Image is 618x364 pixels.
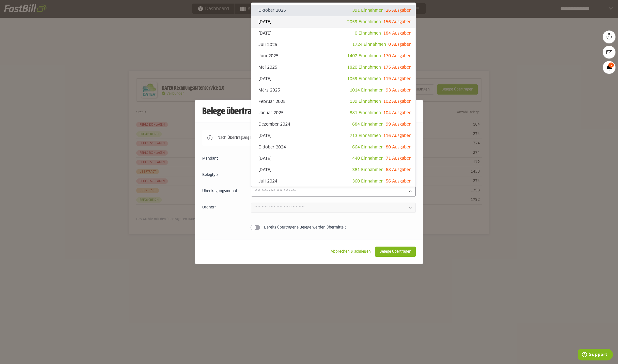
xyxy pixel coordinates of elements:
sl-option: [DATE] [251,153,415,164]
span: 664 Einnahmen [352,145,383,149]
span: 102 Ausgaben [383,99,411,103]
sl-option: Dezember 2024 [251,119,415,130]
span: 116 Ausgaben [383,134,411,138]
span: 2059 Einnahmen [347,20,381,24]
span: 381 Einnahmen [352,168,383,172]
span: 104 Ausgaben [383,111,411,115]
sl-option: Februar 2025 [251,96,415,107]
span: 26 Ausgaben [386,8,411,12]
span: 156 Ausgaben [383,20,411,24]
sl-option: [DATE] [251,73,415,85]
span: 184 Ausgaben [383,31,411,35]
span: 1014 Einnahmen [350,88,383,92]
span: 99 Ausgaben [386,122,411,126]
sl-button: Belege übertragen [375,247,416,257]
span: 391 Einnahmen [352,8,383,12]
sl-option: [DATE] [251,28,415,39]
sl-button: Abbrechen & schließen [326,247,375,257]
sl-option: Oktober 2024 [251,142,415,153]
span: 881 Einnahmen [350,111,381,115]
sl-option: Juni 2025 [251,50,415,62]
span: 1724 Einnahmen [352,42,386,47]
span: 1 [608,63,614,68]
span: 139 Einnahmen [350,99,381,103]
span: 0 Einnahmen [355,31,381,35]
span: 1820 Einnahmen [347,65,381,69]
span: 0 Ausgaben [388,42,411,47]
span: 713 Einnahmen [350,134,381,138]
span: 80 Ausgaben [386,145,411,149]
span: 440 Einnahmen [352,156,383,160]
span: 1402 Einnahmen [347,54,381,58]
a: 1 [603,61,615,74]
span: 170 Ausgaben [383,54,411,58]
sl-option: [DATE] [251,164,415,176]
sl-option: Juli 2025 [251,39,415,50]
span: 56 Ausgaben [386,179,411,183]
sl-option: Oktober 2025 [251,5,415,16]
span: 68 Ausgaben [386,168,411,172]
span: 119 Ausgaben [383,77,411,81]
span: 360 Einnahmen [352,179,383,183]
sl-option: Januar 2025 [251,107,415,119]
sl-switch: Bereits übertragene Belege werden übermittelt [202,225,416,230]
sl-option: [DATE] [251,16,415,28]
iframe: Opens a widget where you can find more information [578,349,613,361]
span: 93 Ausgaben [386,88,411,92]
span: 71 Ausgaben [386,156,411,160]
sl-option: [DATE] [251,130,415,142]
span: 1059 Einnahmen [347,77,381,81]
span: 684 Einnahmen [352,122,383,126]
span: 175 Ausgaben [383,65,411,69]
sl-option: Juli 2024 [251,176,415,187]
sl-option: Mai 2025 [251,62,415,73]
sl-option: März 2025 [251,85,415,96]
